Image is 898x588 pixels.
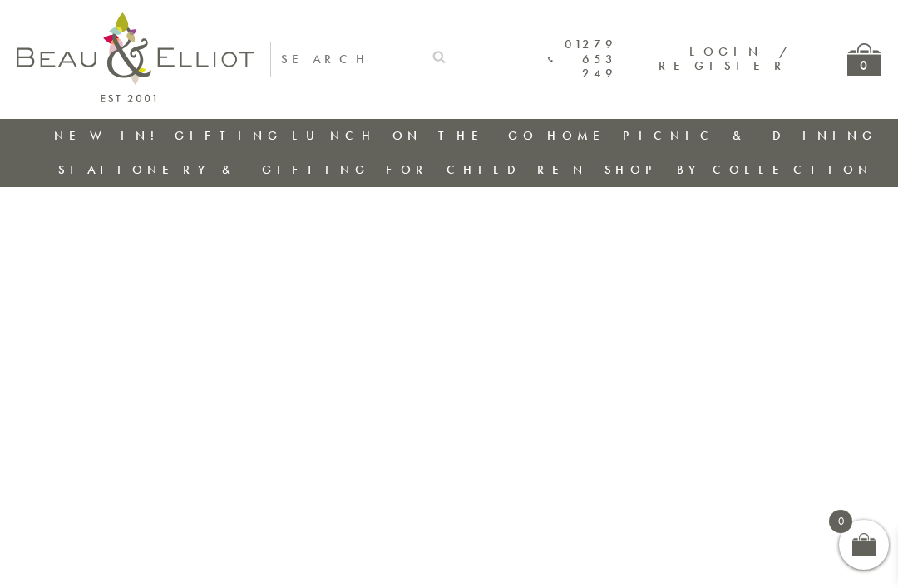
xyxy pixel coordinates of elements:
[548,37,617,81] a: 01279 653 249
[847,43,881,76] a: 0
[17,12,254,102] img: logo
[175,127,283,144] a: Gifting
[659,43,789,74] a: Login / Register
[271,42,422,77] input: SEARCH
[292,127,538,144] a: Lunch On The Go
[547,127,614,144] a: Home
[386,161,588,178] a: For Children
[623,127,877,144] a: Picnic & Dining
[829,510,852,533] span: 0
[604,161,873,178] a: Shop by collection
[54,127,165,144] a: New in!
[58,161,370,178] a: Stationery & Gifting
